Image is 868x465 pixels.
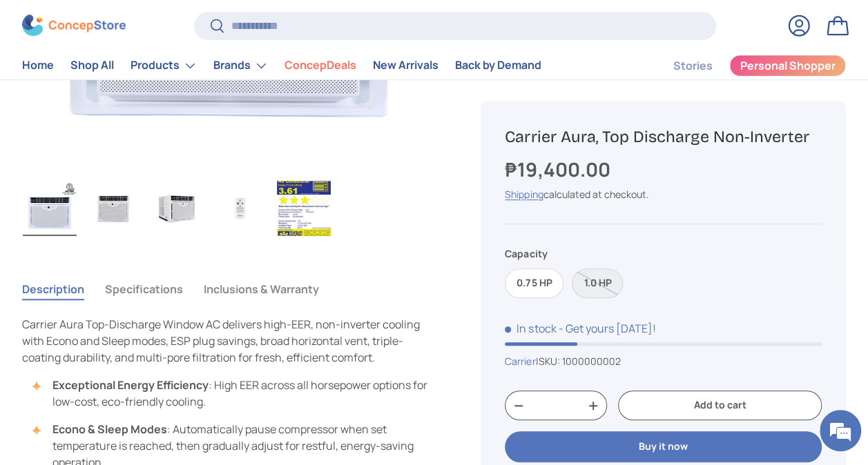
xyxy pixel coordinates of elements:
a: Shop All [70,52,114,79]
span: 1000000002 [561,355,620,368]
img: carrier-aura-0.75hp-window-type-non-inverter-top-discharge-aircon-remote-unit-full-view-concepstore [213,181,267,236]
a: New Arrivals [373,52,438,79]
p: - Get yours [DATE]! [558,321,655,336]
img: ConcepStore [22,15,126,37]
nav: Secondary [640,52,846,79]
a: Shipping [505,188,543,201]
button: Inclusions & Warranty [204,273,319,305]
legend: Capacity [505,246,547,261]
li: : High EER across all horsepower options for low-cost, eco-friendly cooling. [36,377,436,410]
span: Personal Shopper [740,61,836,72]
div: calculated at checkout. [505,187,822,201]
a: Home [22,52,54,79]
a: Personal Shopper [729,55,846,77]
summary: Brands [205,52,276,79]
img: Carrier Aura, Top Discharge Non-Inverter [277,181,331,236]
span: In stock [505,321,556,336]
summary: Products [122,52,205,79]
span: SKU: [538,355,559,368]
span: Carrier Aura Top-Discharge Window AC delivers high-EER, non-inverter cooling with Econo and Sleep... [22,317,420,365]
img: Carrier Aura, Top Discharge Non-Inverter [23,181,77,236]
span: | [535,355,620,368]
a: Stories [673,52,713,79]
h1: Carrier Aura, Top Discharge Non-Inverter [505,126,822,147]
button: Specifications [105,273,183,305]
img: carrier-aura-0.75hp-window-type-non-inverter-top-discharge-aircon-unit-full-view-concepstore [86,181,140,236]
nav: Primary [22,52,541,79]
button: Add to cart [618,390,822,420]
strong: Exceptional Energy Efficiency [52,377,209,393]
a: Back by Demand [455,52,541,79]
strong: ₱19,400.00 [505,156,613,182]
button: Description [22,273,84,305]
strong: Econo & Sleep Modes [52,422,167,437]
a: ConcepDeals [284,52,356,79]
button: Buy it now [505,431,822,462]
label: Sold out [572,268,623,298]
a: Carrier [505,355,535,368]
img: carrier-aura-0.75hp-window-type-non-inverter-top-discharge-aircon-unit-right-side-view-concepstore [150,181,204,236]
